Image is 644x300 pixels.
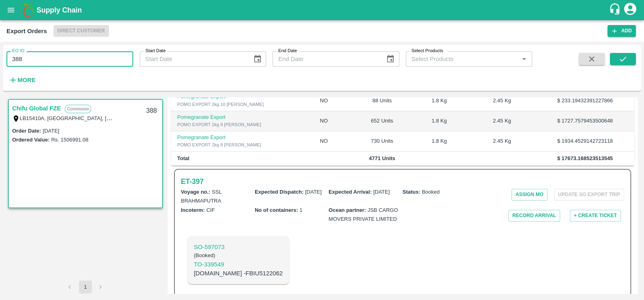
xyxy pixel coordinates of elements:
[177,114,307,121] p: Pomegranate Export
[181,207,205,213] b: Incoterm :
[278,48,297,54] label: End Date
[422,189,439,195] span: Booked
[12,48,24,54] label: EO ID
[206,207,215,213] span: CIF
[250,51,265,67] button: Choose date
[623,2,638,19] div: account of current user
[299,207,302,213] span: 1
[354,91,410,111] td: 88 Units
[305,189,322,195] span: [DATE]
[536,91,634,111] td: $ 233.19432391227866
[273,51,380,67] input: End Date
[373,189,390,195] span: [DATE]
[410,131,468,152] td: 1.8 Kg
[194,243,283,251] p: SO- 597073
[194,251,283,260] h6: ( Booked )
[194,269,283,278] p: [DOMAIN_NAME] - FBIU5122062
[328,189,371,195] b: Expected Arrival :
[468,131,536,152] td: 2.45 Kg
[2,1,20,19] button: open drawer
[181,189,222,204] span: SSL BRAHMAPUTRA
[410,91,468,111] td: 1.8 Kg
[12,137,49,143] label: Ordered Value:
[519,54,529,64] button: Open
[255,207,298,213] b: No of containers :
[36,4,609,16] a: Supply Chain
[194,243,283,251] a: SO-597073
[468,111,536,131] td: 2.45 Kg
[177,141,307,148] div: POMO EXPORT 2kg 8 [PERSON_NAME]
[313,131,354,152] td: NO
[181,189,211,195] b: Voyage no. :
[468,91,536,111] td: 2.45 Kg
[79,281,92,294] button: page 1
[557,155,613,161] b: $ 17673.168523513545
[313,91,354,111] td: NO
[408,54,517,64] input: Select Products
[194,260,283,269] a: TO-339549
[328,207,366,213] b: Ocean partner :
[6,26,47,36] div: Export Orders
[410,111,468,131] td: 1.8 Kg
[255,189,304,195] b: Expected Dispatch :
[177,101,307,108] div: POMO EXPORT 2kg 10 [PERSON_NAME]
[6,73,38,87] button: More
[354,111,410,131] td: 652 Units
[20,115,275,121] label: LB15410A, [GEOGRAPHIC_DATA], [GEOGRAPHIC_DATA], [GEOGRAPHIC_DATA], [GEOGRAPHIC_DATA]
[512,189,548,201] button: Assign MO
[17,77,36,83] strong: More
[181,176,204,187] a: ET-397
[36,6,82,14] b: Supply Chain
[536,111,634,131] td: $ 1727.7579453500648
[194,260,283,269] p: TO- 339549
[12,128,41,134] label: Order Date :
[536,131,634,152] td: $ 1934.4529142723118
[177,155,190,161] b: Total
[354,131,410,152] td: 730 Units
[609,3,623,17] div: customer-support
[65,105,91,113] p: Commission
[51,137,88,143] label: Rs. 1506991.08
[181,176,204,187] h6: ET- 397
[177,134,307,142] p: Pomegranate Export
[570,210,621,222] button: + Create Ticket
[140,51,247,67] input: Start Date
[412,48,443,54] label: Select Products
[369,155,395,161] b: 4771 Units
[328,207,398,222] span: JSB CARGO MOVERS PRIVATE LIMITED
[403,189,420,195] b: Status :
[145,48,166,54] label: Start Date
[12,103,61,114] a: Chifu Global FZE
[43,128,60,134] label: [DATE]
[20,2,36,18] img: logo
[508,210,560,222] button: Record Arrival
[141,101,162,120] div: 388
[313,111,354,131] td: NO
[608,25,636,37] button: Add
[177,121,307,128] div: POMO EXPORT 2kg 9 [PERSON_NAME]
[62,281,109,294] nav: pagination navigation
[383,51,398,67] button: Choose date
[6,51,133,67] input: Enter EO ID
